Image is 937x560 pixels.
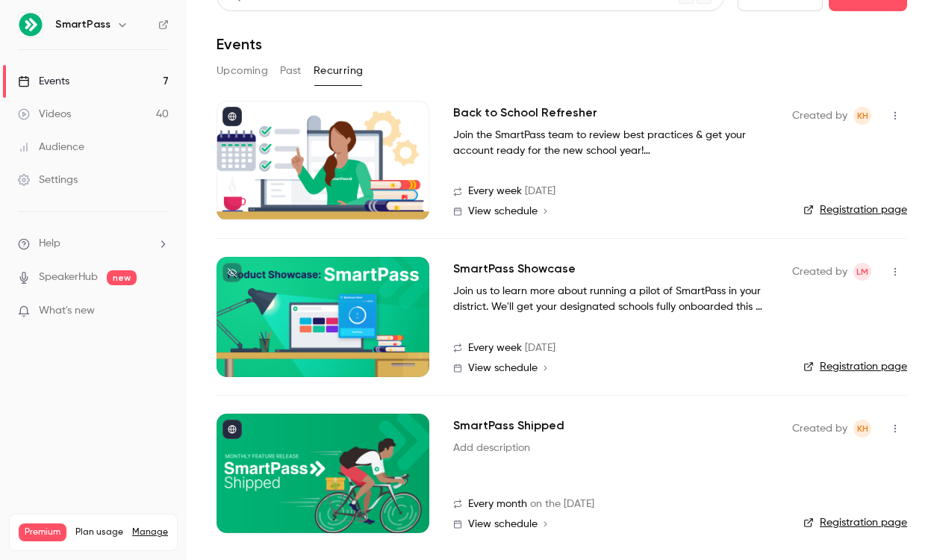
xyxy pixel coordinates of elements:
[18,172,78,187] div: Settings
[18,140,84,155] div: Audience
[468,206,538,217] span: View schedule
[453,128,768,159] p: Join the SmartPass team to review best practices & get your account ready for the new school year!
[453,205,768,217] a: View schedule
[453,260,576,278] a: SmartPass Showcase
[853,107,871,125] span: Karli Hetherington
[803,359,907,374] a: Registration page
[468,363,538,373] span: View schedule
[468,519,538,529] span: View schedule
[853,420,871,438] span: Karli Hetherington
[217,35,262,53] h1: Events
[19,13,43,37] img: SmartPass
[453,518,768,530] a: View schedule
[19,523,66,541] span: Premium
[453,441,530,455] a: Add description
[453,104,597,122] a: Back to School Refresher
[132,526,168,538] a: Manage
[280,59,302,83] button: Past
[314,59,364,83] button: Recurring
[18,74,69,89] div: Events
[55,17,110,32] h6: SmartPass
[39,236,60,252] span: Help
[453,362,768,374] a: View schedule
[18,236,169,252] li: help-dropdown-opener
[792,263,847,281] span: Created by
[853,263,871,281] span: Lee Moskowitz
[217,59,268,83] button: Upcoming
[792,420,847,438] span: Created by
[803,202,907,217] a: Registration page
[525,184,555,199] span: [DATE]
[468,497,527,512] span: Every month
[151,305,169,318] iframe: Noticeable Trigger
[857,107,868,125] span: KH
[18,107,71,122] div: Videos
[468,340,522,356] span: Every week
[453,284,768,315] p: Join us to learn more about running a pilot of SmartPass in your district. We'll get your designa...
[530,497,594,512] span: on the [DATE]
[525,340,555,356] span: [DATE]
[792,107,847,125] span: Created by
[39,270,98,285] a: SpeakerHub
[857,420,868,438] span: KH
[856,263,868,281] span: LM
[39,303,95,319] span: What's new
[453,417,564,435] a: SmartPass Shipped
[803,515,907,530] a: Registration page
[468,184,522,199] span: Every week
[107,270,137,285] span: new
[75,526,123,538] span: Plan usage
